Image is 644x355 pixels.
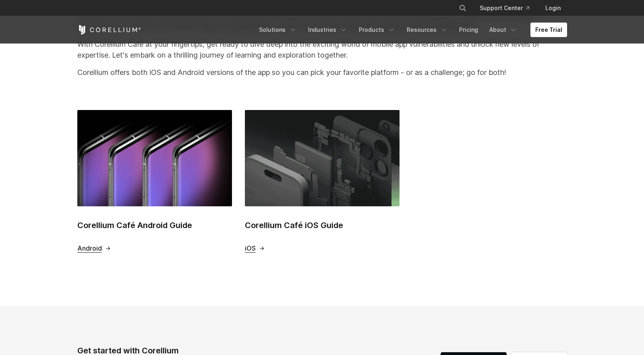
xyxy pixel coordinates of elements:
a: Corellium Café iOS Guide Corellium Café iOS Guide iOS [245,110,400,253]
p: Corellium offers both iOS and Android versions of the app so you can pick your favorite platform ... [77,67,567,78]
a: Solutions [254,23,302,37]
a: Products [354,23,400,37]
img: Corellium Café iOS Guide [245,110,400,206]
h2: Corellium Café Android Guide [77,219,232,231]
a: Corellium Café Android Guide Corellium Café Android Guide Android [77,110,232,253]
a: Login [539,1,567,15]
a: Resources [402,23,453,37]
div: Navigation Menu [254,23,567,37]
h2: Corellium Café iOS Guide [245,219,400,231]
a: Support Center [473,1,536,15]
a: Pricing [454,23,483,37]
span: iOS [245,244,256,253]
p: With Corellium Café at your fingertips, get ready to dive deep into the exciting world of mobile ... [77,39,567,60]
a: Industries [303,23,352,37]
a: Corellium Home [77,25,141,35]
img: Corellium Café Android Guide [77,110,232,206]
span: Android [77,244,102,253]
a: Free Trial [530,23,567,37]
div: Navigation Menu [449,1,567,15]
a: About [485,23,522,37]
button: Search [456,1,470,15]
